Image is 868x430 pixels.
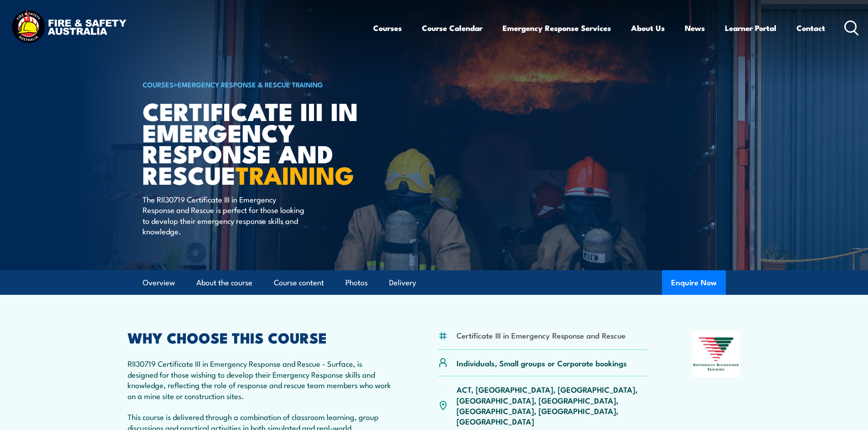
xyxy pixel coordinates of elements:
li: Certificate III in Emergency Response and Rescue [457,330,626,340]
a: Course content [274,271,324,295]
strong: TRAINING [236,155,354,193]
a: Course Calendar [422,16,483,40]
a: Photos [345,271,368,295]
img: Nationally Recognised Training logo. [692,331,741,377]
a: About the course [196,271,252,295]
h2: WHY CHOOSE THIS COURSE [128,331,394,344]
a: Emergency Response & Rescue Training [178,79,323,89]
a: Courses [373,16,402,40]
h6: > [143,79,368,90]
a: Delivery [389,271,416,295]
a: Emergency Response Services [503,16,611,40]
button: Enquire Now [662,270,726,295]
p: Individuals, Small groups or Corporate bookings [457,358,627,368]
a: Overview [143,271,175,295]
a: News [685,16,705,40]
h1: Certificate III in Emergency Response and Rescue [143,100,368,185]
a: Learner Portal [725,16,776,40]
a: About Us [631,16,665,40]
a: Contact [796,16,825,40]
p: The RII30719 Certificate III in Emergency Response and Rescue is perfect for those looking to dev... [143,194,309,237]
p: ACT, [GEOGRAPHIC_DATA], [GEOGRAPHIC_DATA], [GEOGRAPHIC_DATA], [GEOGRAPHIC_DATA], [GEOGRAPHIC_DATA... [457,384,647,427]
a: COURSES [143,79,174,89]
